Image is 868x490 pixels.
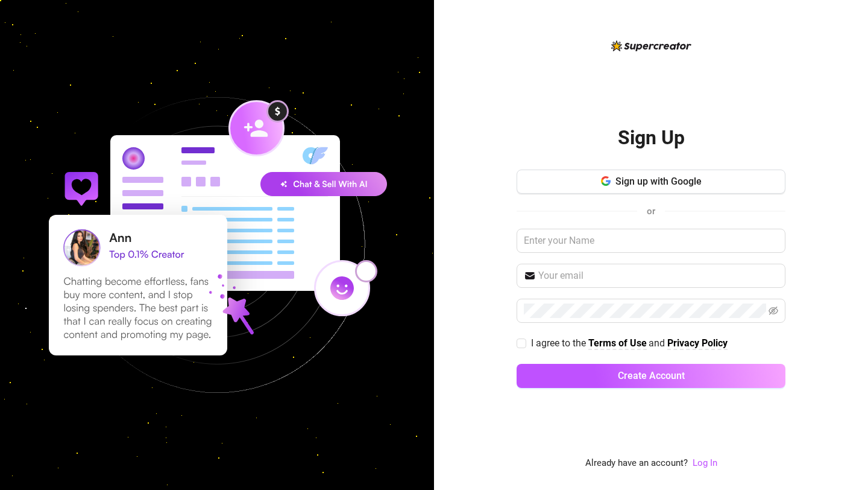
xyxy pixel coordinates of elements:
a: Log In [693,457,717,468]
h2: Sign Up [618,126,685,150]
input: Your email [538,269,778,283]
span: Already have an account? [585,456,688,471]
a: Privacy Policy [667,337,728,350]
a: Terms of Use [588,337,647,350]
img: logo-BBDzfeDw.svg [611,40,691,51]
span: I agree to the [531,337,588,349]
strong: Privacy Policy [667,337,728,349]
img: signup-background-D0MIrEPF.svg [8,36,426,454]
span: Sign up with Google [615,176,702,187]
button: Create Account [517,364,785,388]
span: and [649,337,667,349]
span: Create Account [618,370,685,381]
span: eye-invisible [769,306,778,316]
strong: Terms of Use [588,337,647,349]
button: Sign up with Google [517,170,785,194]
a: Log In [693,456,717,471]
input: Enter your Name [517,229,785,253]
span: or [647,206,655,217]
